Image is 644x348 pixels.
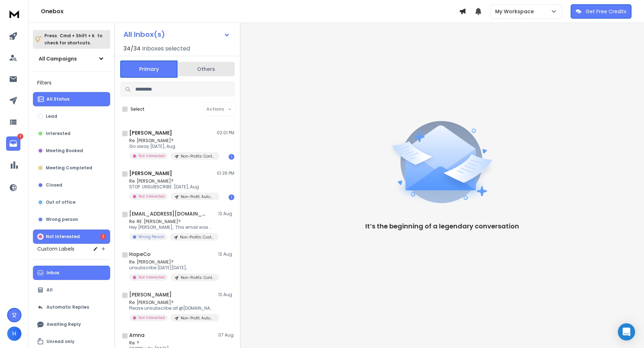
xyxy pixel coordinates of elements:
[129,300,215,305] p: Re: [PERSON_NAME]?
[181,315,215,321] p: Non-Profit: Automate Reporting 1
[33,212,110,227] button: Wrong person
[6,136,20,151] a: 2
[33,161,110,175] button: Meeting Completed
[129,291,172,298] h1: [PERSON_NAME]
[7,7,21,20] img: logo
[46,234,80,240] p: Not Interested
[181,194,215,199] p: Non-Profit: Automate Reporting 1
[37,245,74,252] h3: Custom Labels
[177,61,235,77] button: Others
[129,170,172,177] h1: [PERSON_NAME]
[586,8,626,15] p: Get Free Credits
[365,221,519,231] p: It’s the beginning of a legendary conversation
[33,109,110,124] button: Lead
[218,211,234,217] p: 12 Aug
[33,92,110,106] button: All Status
[138,234,164,240] p: Wrong Person
[47,339,74,344] p: Unread only
[33,144,110,158] button: Meeting Booked
[33,300,110,314] button: Automatic Replies
[33,229,110,244] button: Not Interested2
[33,195,110,209] button: Out of office
[46,113,57,119] p: Lead
[41,7,459,16] h1: Onebox
[120,61,177,78] button: Primary
[44,32,102,47] p: Press to check for shortcuts.
[18,134,23,139] p: 2
[129,184,215,190] p: STOP. UNSUBSCRIBE. [DATE], Aug
[47,96,69,102] p: All Status
[129,340,215,346] p: Re: ?
[129,259,215,265] p: Re: [PERSON_NAME]?
[129,332,145,339] h1: Amna
[46,131,70,136] p: Interested
[218,292,234,298] p: 12 Aug
[46,148,83,154] p: Meeting Booked
[59,32,96,40] span: Cmd + Shift + k
[46,165,92,171] p: Meeting Completed
[129,305,215,311] p: Please unsubscribe all @[DOMAIN_NAME] emails
[618,323,635,340] div: Open Intercom Messenger
[33,78,110,88] h3: Filters
[47,304,89,310] p: Automatic Replies
[129,265,215,271] p: unsubscribe [DATE][DATE],
[47,270,59,276] p: Inbox
[181,154,215,159] p: Non-Profits: Content Creation System 1
[46,182,62,188] p: Closed
[129,251,151,258] h1: HopeCo
[33,126,110,141] button: Interested
[218,251,234,257] p: 12 Aug
[129,210,208,217] h1: [EMAIL_ADDRESS][DOMAIN_NAME]
[47,322,81,327] p: Awaiting Reply
[229,154,234,160] div: 1
[47,287,53,293] p: All
[129,129,172,136] h1: [PERSON_NAME]
[33,317,110,332] button: Awaiting Reply
[123,31,165,38] h1: All Inbox(s)
[33,266,110,280] button: Inbox
[33,283,110,297] button: All
[217,130,234,136] p: 02:01 PM
[7,327,21,341] button: H
[33,52,110,66] button: All Campaigns
[218,332,234,338] p: 07 Aug
[181,275,215,280] p: Non-Profits: Content Creation System 1
[217,170,234,176] p: 01:26 PM
[129,178,215,184] p: Re: [PERSON_NAME]?
[571,4,631,19] button: Get Free Credits
[118,27,236,42] button: All Inbox(s)
[129,219,215,224] p: Re: RE: [PERSON_NAME]?
[138,194,165,199] p: Not Interested
[46,217,78,222] p: Wrong person
[131,106,145,112] label: Select
[129,138,215,144] p: Re: [PERSON_NAME]?
[138,275,165,280] p: Not Interested
[180,235,214,240] p: Non-Profits: Custom Project Management System 1
[123,44,141,53] span: 34 / 34
[46,199,75,205] p: Out of office
[129,144,215,149] p: Go away [DATE], Aug
[229,194,234,200] div: 1
[138,153,165,159] p: Not Interested
[100,234,106,240] div: 2
[495,8,537,15] p: My Workspace
[33,178,110,192] button: Closed
[39,55,77,62] h1: All Campaigns
[129,224,215,230] p: Hey [PERSON_NAME], This email was meant
[142,44,190,53] h3: Inboxes selected
[138,315,165,320] p: Not Interested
